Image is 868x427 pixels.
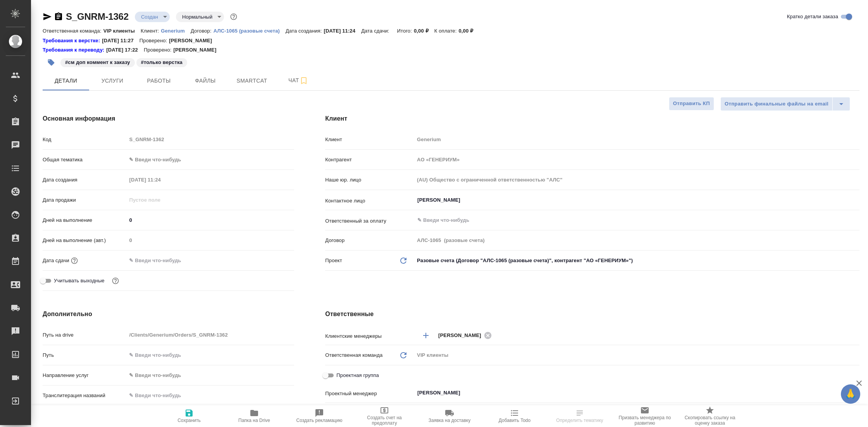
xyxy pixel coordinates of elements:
input: Пустое поле [126,174,194,185]
p: [PERSON_NAME] [173,46,222,54]
button: Нормальный [180,14,215,20]
p: Код [43,136,126,143]
button: Open [855,335,857,336]
p: Дата сдачи: [361,28,391,34]
button: Выбери, если сб и вс нужно считать рабочими днями для выполнения заказа. [110,276,121,286]
span: только верстка [136,59,188,65]
button: Скопировать ссылку для ЯМессенджера [43,12,52,21]
p: Итого: [397,28,414,34]
p: Дней на выполнение [43,216,126,224]
p: Договор: [191,28,214,34]
div: ✎ Введи что-нибудь [126,369,294,382]
p: Общая тематика [43,156,126,164]
span: Сохранить [177,418,201,423]
p: Дата продажи [43,196,126,204]
h4: Клиент [325,114,859,123]
div: [PERSON_NAME] [438,330,494,340]
a: АЛС-1065 (разовые счета) [214,27,286,34]
input: Пустое поле [414,235,859,246]
a: Требования к переводу: [43,46,106,54]
a: Требования к верстке: [43,37,102,45]
p: Направление услуг [43,372,126,379]
button: Добавить Todo [482,405,547,427]
input: Пустое поле [414,154,859,165]
button: Добавить менеджера [417,326,435,345]
p: Проект [325,257,342,264]
span: Создать счет на предоплату [356,415,412,426]
p: Дата создания [43,176,126,184]
div: Разовые счета (Договор "АЛС-1065 (разовые счета)", контрагент "АО «ГЕНЕРИУМ»") [414,254,859,267]
button: Сохранить [157,405,222,427]
p: Клиент: [141,28,161,34]
span: 🙏 [844,386,857,402]
p: Наше юр. лицо [325,176,414,184]
p: Проверено: [144,46,174,54]
input: ✎ Введи что-нибудь [126,214,294,226]
span: Создать рекламацию [296,418,343,423]
p: VIP клиенты [103,28,141,34]
span: Отправить финальные файлы на email [725,100,828,109]
p: Клиент [325,136,414,143]
div: ✎ Введи что-нибудь [126,153,294,166]
button: Заявка на доставку [417,405,482,427]
p: Ответственный за оплату [325,217,414,225]
span: Скопировать ссылку на оценку заказа [682,415,738,426]
h4: Дополнительно [43,309,294,319]
div: Создан [135,12,170,22]
span: Кратко детали заказа [787,13,838,21]
input: ✎ Введи что-нибудь [126,390,294,401]
p: Дата сдачи [43,257,69,264]
input: Пустое поле [126,235,294,246]
p: Транслитерация названий [43,392,126,399]
h4: Основная информация [43,114,294,123]
button: Open [855,199,857,201]
p: Проектный менеджер [325,390,414,398]
button: Доп статусы указывают на важность/срочность заказа [229,12,239,22]
a: S_GNRM-1362 [66,11,129,22]
button: Open [855,220,857,221]
p: 0,00 ₽ [414,28,434,34]
button: Скопировать ссылку на оценку заказа [677,405,742,427]
button: Добавить тэг [43,54,60,71]
button: Скопировать ссылку [54,12,63,21]
span: Проектная группа [336,372,379,379]
p: АЛС-1065 (разовые счета) [214,28,286,34]
p: [DATE] 17:22 [106,46,144,54]
a: Generium [161,27,191,34]
input: ✎ Введи что-нибудь [126,349,294,361]
input: Пустое поле [126,194,194,206]
button: Папка на Drive [222,405,287,427]
span: Призвать менеджера по развитию [617,415,673,426]
div: VIP клиенты [414,349,859,362]
p: К оплате: [434,28,459,34]
input: Пустое поле [126,134,294,145]
p: Путь [43,351,126,359]
p: 0,00 ₽ [458,28,479,34]
span: Определить тематику [556,418,603,423]
span: Чат [280,76,317,85]
p: Контрагент [325,156,414,164]
button: Создать счет на предоплату [352,405,417,427]
span: Отправить КП [673,99,710,108]
p: Дата создания: [286,28,324,34]
p: Ответственная команда [325,351,382,359]
p: Проверено: [139,37,169,45]
p: Клиентские менеджеры [325,332,414,340]
div: ✎ Введи что-нибудь [129,156,285,164]
span: Детали [47,76,84,86]
input: Пустое поле [414,174,859,185]
div: split button [720,97,850,111]
span: [PERSON_NAME] [438,332,486,339]
button: Создать рекламацию [287,405,352,427]
span: Добавить Todo [499,418,530,423]
button: Определить тематику [547,405,612,427]
p: Ответственная команда: [43,28,103,34]
svg: Подписаться [299,76,308,85]
p: Контактное лицо [325,197,414,205]
button: Если добавить услуги и заполнить их объемом, то дата рассчитается автоматически [69,256,79,266]
span: Smartcat [233,76,270,86]
p: Путь на drive [43,331,126,339]
p: #см доп коммент к заказу [65,59,130,66]
span: Услуги [94,76,131,86]
p: [DATE] 11:27 [102,37,139,45]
